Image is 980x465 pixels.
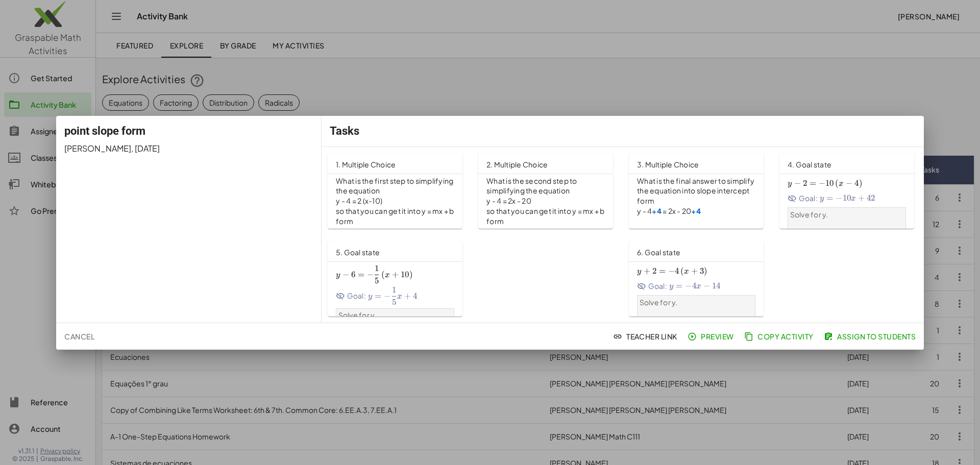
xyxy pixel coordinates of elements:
span: + [691,266,698,276]
span: x [385,271,390,279]
p: Solve for y. [338,310,452,321]
span: 2 [803,178,807,188]
a: 3. Multiple ChoiceWhat is the final answer to simplify the equation into slope intercept formy - ... [629,153,767,229]
span: ( [680,266,684,276]
span: 10 [401,270,409,280]
span: y [336,271,340,279]
span: 42 [867,193,875,203]
span: Assign to Students [826,332,916,341]
span: 4 [675,266,679,276]
span: 4. Goal state [788,160,831,169]
span: y [368,292,372,301]
span: + [644,266,650,276]
span: 4 [854,178,859,188]
p: Solve for y. [640,298,753,308]
div: Tasks [322,116,924,146]
p: What is the final answer to simplify the equation into slope intercept form [637,176,755,207]
span: = [676,281,682,291]
span: = [810,178,816,188]
span: 6 [351,270,355,280]
span: y [820,194,824,203]
span: x [839,180,844,188]
a: 2. Multiple ChoiceWhat is the second step to simplifying the equationy - 4 = 2x - 20so that you c... [478,153,617,229]
strong: +4 [691,206,701,215]
span: x [397,292,402,301]
a: 4. Goal stateGoal:Solve for y. [779,153,918,229]
span: ) [704,266,707,276]
span: + [858,193,865,203]
span: ) [859,178,863,188]
span: Goal: [336,287,366,305]
span: − [819,178,825,188]
span: 4 [413,291,417,301]
span: ​ [396,287,397,299]
span: 2 [652,266,656,276]
span: 3 [700,266,704,276]
i: Goal State is hidden. [637,282,646,291]
span: 5. Goal state [336,248,380,257]
span: 1 [392,285,396,295]
span: = [826,193,833,203]
span: ( [381,270,385,280]
span: Cancel [64,332,94,341]
span: 2. Multiple Choice [486,160,548,169]
span: − [367,270,374,280]
span: − [342,270,349,280]
span: 5 [375,276,379,286]
span: 4 [692,281,696,291]
strong: +4 [652,206,661,215]
span: x [684,267,689,276]
span: Goal: [637,281,667,291]
span: ​ [379,266,380,277]
span: 14 [712,281,721,291]
p: so that you can get it into y = mx + b form [336,206,454,227]
i: Goal State is hidden. [336,291,345,301]
p: Solve for y. [790,210,904,220]
p: What is the first step to simplifying the equation [336,176,454,197]
span: 1. Multiple Choice [336,160,396,169]
span: Teacher Link [615,332,677,341]
a: 5. Goal stateGoal:Solve for y. [328,241,617,316]
a: 1. Multiple ChoiceWhat is the first step to simplifying the equationy - 4 = 2 (x-10)so that you c... [328,153,466,229]
span: = [358,270,364,280]
span: + [392,270,399,280]
span: 5 [392,297,396,307]
p: y - 4 = 2x - 20 [637,206,755,216]
span: 6. Goal state [637,248,680,257]
span: 3. Multiple Choice [637,160,699,169]
span: − [846,178,852,188]
span: ) [409,270,413,280]
button: Preview [685,327,738,346]
span: − [668,266,675,276]
span: − [384,291,390,301]
p: so that you can get it into y = mx + b form [486,206,605,227]
span: = [659,266,666,276]
button: Copy Activity [742,327,818,346]
span: − [685,281,692,291]
p: What is the second step to simplifying the equation [486,176,605,197]
span: − [703,281,710,291]
span: + [404,291,411,301]
span: Preview [690,332,734,341]
span: 10 [843,193,851,203]
i: Goal State is hidden. [788,194,797,203]
p: y - 4 = 2 (x-10) [336,196,454,206]
span: = [375,291,381,301]
span: 10 [825,178,834,188]
span: 1 [375,263,379,274]
span: x [851,194,856,203]
a: 6. Goal stateGoal:Solve for y. [629,241,918,316]
span: x [696,282,701,290]
span: , [DATE] [131,143,160,154]
span: [PERSON_NAME] [64,143,131,154]
button: Teacher Link [611,327,681,346]
span: − [794,178,801,188]
span: y [669,282,673,290]
button: Assign to Students [822,327,920,346]
span: ( [835,178,839,188]
span: point slope form [64,125,145,137]
p: y - 4 = 2x - 20 [486,196,605,206]
span: Copy Activity [746,332,814,341]
span: − [836,193,842,203]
